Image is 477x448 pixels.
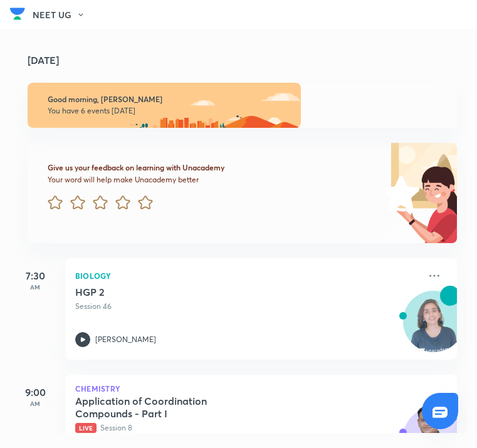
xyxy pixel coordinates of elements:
button: NEET UG [33,6,93,24]
a: Company Logo [10,4,25,26]
h4: [DATE] [28,55,469,65]
p: Session 46 [75,301,419,312]
p: Your word will help make Unacademy better [48,175,337,185]
p: You have 6 events [DATE] [48,106,437,116]
p: Session 8 [75,422,419,434]
h6: Give us your feedback on learning with Unacademy [48,163,337,172]
p: Biology [75,268,419,283]
h5: 9:00 [10,385,60,400]
p: AM [10,400,60,407]
span: Live [75,423,97,433]
h5: HGP 2 [75,286,231,298]
h5: Application of Coordination Compounds - Part I [75,395,231,420]
p: [PERSON_NAME] [95,334,156,345]
p: AM [10,283,60,291]
img: Avatar [404,298,464,358]
img: Company Logo [10,4,25,23]
h6: Good morning, [PERSON_NAME] [48,95,437,104]
h5: 7:30 [10,268,60,283]
p: Chemistry [75,385,447,392]
img: feedback_image [340,143,457,243]
img: morning [28,83,301,128]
